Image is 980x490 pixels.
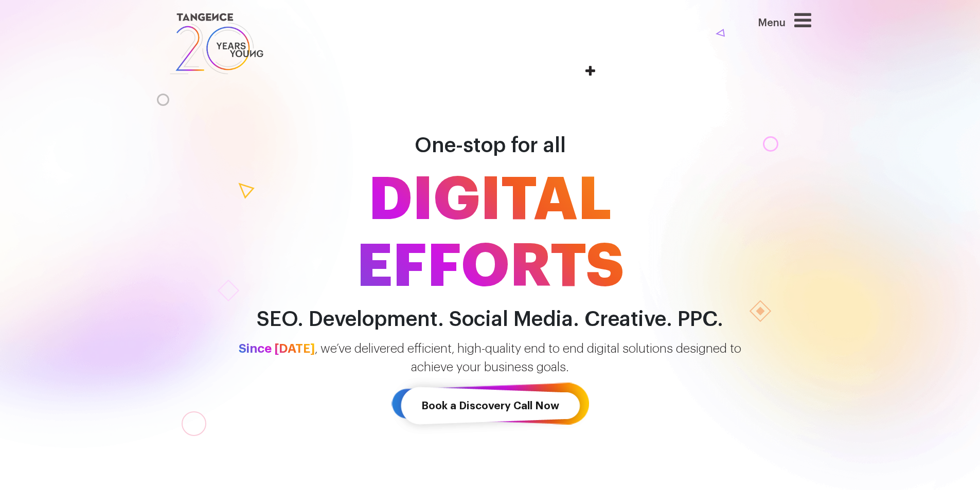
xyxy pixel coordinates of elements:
[197,308,783,331] h2: SEO. Development. Social Media. Creative. PPC.
[391,376,589,435] a: Book a Discovery Call Now
[415,135,566,156] span: One-stop for all
[197,167,783,300] span: DIGITAL EFFORTS
[239,342,315,355] span: Since [DATE]
[169,10,265,77] img: logo SVG
[197,339,783,376] p: , we’ve delivered efficient, high-quality end to end digital solutions designed to achieve your b...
